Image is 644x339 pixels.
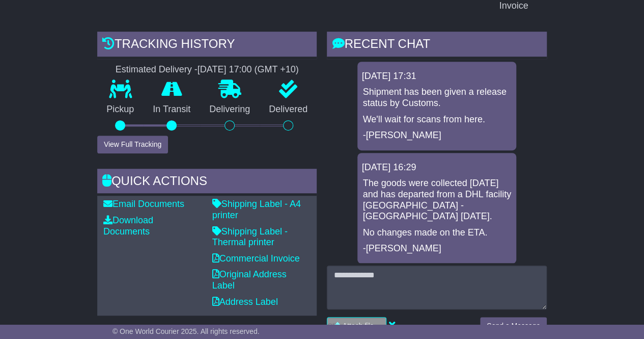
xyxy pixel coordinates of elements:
[362,114,511,125] p: We'll wait for scans from here.
[144,104,200,115] p: In Transit
[97,32,317,59] div: Tracking history
[97,104,144,115] p: Pickup
[362,87,511,109] p: Shipment has been given a release status by Customs.
[327,32,547,59] div: RECENT CHAT
[200,104,260,115] p: Delivering
[361,71,512,82] div: [DATE] 17:31
[362,178,511,222] p: The goods were collected [DATE] and has departed from a DHL facility [GEOGRAPHIC_DATA] - [GEOGRAP...
[362,227,511,239] p: No changes made on the ETA.
[362,130,511,141] p: -[PERSON_NAME]
[212,297,278,307] a: Address Label
[260,104,317,115] p: Delivered
[212,253,300,264] a: Commercial Invoice
[97,64,317,75] div: Estimated Delivery -
[113,327,260,335] span: © One World Courier 2025. All rights reserved.
[198,64,299,75] div: [DATE] 17:00 (GMT +10)
[212,226,288,248] a: Shipping Label - Thermal printer
[97,169,317,196] div: Quick Actions
[103,199,184,209] a: Email Documents
[361,162,512,173] div: [DATE] 16:29
[212,269,287,291] a: Original Address Label
[212,199,301,220] a: Shipping Label - A4 printer
[103,215,153,237] a: Download Documents
[362,243,511,254] p: -[PERSON_NAME]
[480,317,547,335] button: Send a Message
[97,136,168,153] button: View Full Tracking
